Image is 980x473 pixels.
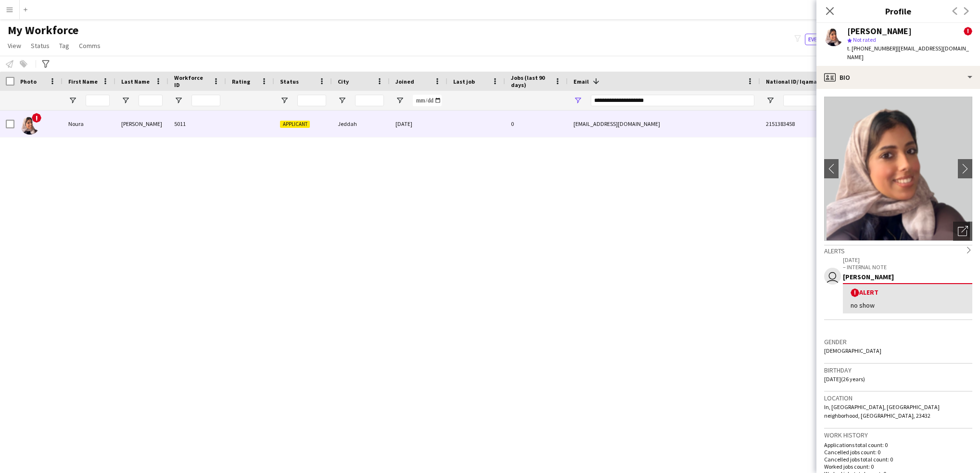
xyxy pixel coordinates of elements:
span: Tag [59,41,69,50]
span: Photo [20,78,37,85]
p: Cancelled jobs count: 0 [824,448,972,456]
input: Joined Filter Input [413,95,442,106]
span: Status [280,78,299,85]
div: [PERSON_NAME] [847,27,912,36]
p: [DATE] [843,256,972,263]
p: Cancelled jobs total count: 0 [824,456,972,463]
span: ! [851,288,859,297]
div: no show [851,301,965,310]
span: Applicant [280,121,310,128]
a: View [4,39,25,52]
div: [DATE] [390,111,447,137]
span: Not rated [853,36,876,43]
div: [EMAIL_ADDRESS][DOMAIN_NAME] [568,111,760,137]
span: [DEMOGRAPHIC_DATA] [824,347,881,354]
span: Email [573,78,589,85]
h3: Gender [824,337,972,346]
button: Everyone8,088 [805,34,853,45]
span: 2151383458 [766,120,795,127]
input: Workforce ID Filter Input [191,95,220,106]
p: Applications total count: 0 [824,441,972,448]
span: First Name [68,78,98,85]
div: [PERSON_NAME] [843,273,972,281]
span: Comms [79,41,101,50]
h3: Birthday [824,366,972,374]
span: Rating [232,78,250,85]
input: National ID/ Iqama number Filter Input [783,95,851,106]
a: Status [27,39,53,52]
span: In, [GEOGRAPHIC_DATA], [GEOGRAPHIC_DATA] neighborhood, [GEOGRAPHIC_DATA], 23432 [824,403,940,419]
app-action-btn: Advanced filters [40,58,51,70]
button: Open Filter Menu [174,96,183,105]
input: Email Filter Input [591,95,754,106]
span: [DATE] (26 years) [824,375,865,383]
span: View [8,41,21,50]
button: Open Filter Menu [68,96,77,105]
input: City Filter Input [355,95,384,106]
img: Noura Mohammed [20,115,39,135]
h3: Profile [816,5,980,17]
img: Crew avatar or photo [824,97,972,241]
button: Open Filter Menu [338,96,346,105]
span: Status [31,41,50,50]
div: Alert [851,288,965,297]
p: Worked jobs count: 0 [824,463,972,470]
button: Open Filter Menu [395,96,404,105]
span: Last job [453,78,475,85]
a: Comms [75,39,104,52]
div: Open photos pop-in [953,222,972,241]
input: Status Filter Input [297,95,326,106]
button: Open Filter Menu [573,96,582,105]
div: Noura [63,111,115,137]
span: Joined [395,78,414,85]
div: 0 [505,111,568,137]
span: t. [PHONE_NUMBER] [847,45,897,52]
div: Bio [816,66,980,89]
span: Jobs (last 90 days) [511,74,550,88]
span: ! [32,113,41,123]
div: Jeddah [332,111,390,137]
h3: Work history [824,431,972,439]
div: Alerts [824,245,972,255]
span: Last Name [121,78,150,85]
p: – INTERNAL NOTE [843,263,972,271]
a: Tag [55,39,73,52]
div: [PERSON_NAME] [115,111,168,137]
span: City [338,78,349,85]
span: Workforce ID [174,74,209,88]
button: Open Filter Menu [280,96,289,105]
span: ! [964,27,972,36]
span: National ID/ Iqama number [766,78,839,85]
input: Last Name Filter Input [139,95,163,106]
h3: Location [824,394,972,402]
div: 5011 [168,111,226,137]
button: Open Filter Menu [121,96,130,105]
button: Open Filter Menu [766,96,775,105]
input: First Name Filter Input [86,95,110,106]
span: | [EMAIL_ADDRESS][DOMAIN_NAME] [847,45,969,61]
span: My Workforce [8,23,78,37]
